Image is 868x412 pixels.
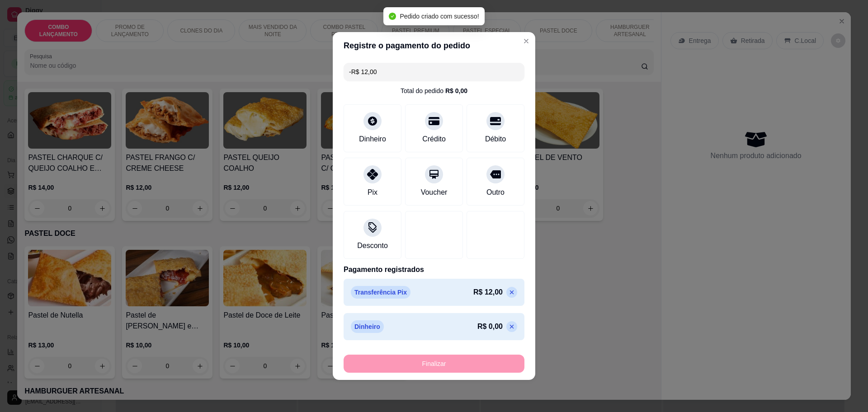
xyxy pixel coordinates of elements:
p: R$ 12,00 [473,287,503,298]
p: Dinheiro [351,320,384,333]
div: Total do pedido [401,86,467,95]
header: Registre o pagamento do pedido [333,32,535,59]
p: Pagamento registrados [344,264,524,275]
div: Outro [486,187,505,198]
span: check-circle [389,13,396,20]
div: Pix [368,187,377,198]
div: Crédito [422,134,446,145]
input: Ex.: hambúrguer de cordeiro [349,63,519,81]
div: R$ 0,00 [445,86,467,95]
div: Desconto [357,240,388,251]
p: R$ 0,00 [477,321,503,332]
div: Dinheiro [359,134,386,145]
p: Transferência Pix [351,286,410,299]
span: Pedido criado com sucesso! [400,13,479,20]
button: Close [519,34,533,48]
div: Voucher [421,187,448,198]
div: Débito [485,134,506,145]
